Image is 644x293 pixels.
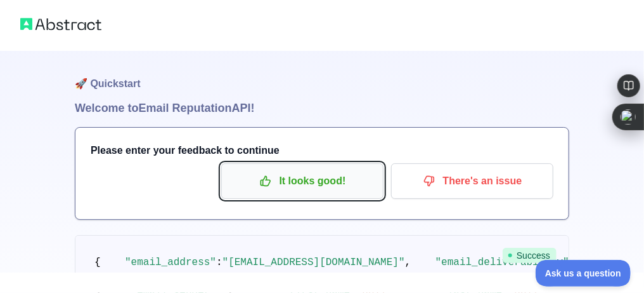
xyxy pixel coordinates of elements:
[222,257,405,268] span: "[EMAIL_ADDRESS][DOMAIN_NAME]"
[75,51,569,99] h1: 🚀 Quickstart
[380,272,387,283] span: ,
[405,257,411,268] span: ,
[338,272,344,283] span: :
[94,257,101,268] span: {
[295,272,338,283] span: "score"
[527,272,533,283] span: :
[344,272,381,283] span: "0.95"
[532,272,557,283] span: true
[435,272,527,283] span: "is_free_email"
[216,257,222,268] span: :
[125,257,216,268] span: "email_address"
[91,143,553,158] h3: Please enter your feedback to continue
[228,272,247,283] span: : {
[221,163,383,199] button: It looks good!
[231,170,374,192] p: It looks good!
[536,260,631,287] iframe: Toggle Customer Support
[503,248,557,263] span: Success
[137,272,228,283] span: "email_quality"
[401,170,544,192] p: There's an issue
[20,15,101,33] img: Abstract logo
[75,99,569,117] h1: Welcome to Email Reputation API!
[435,257,569,268] span: "email_deliverability"
[391,163,553,199] button: There's an issue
